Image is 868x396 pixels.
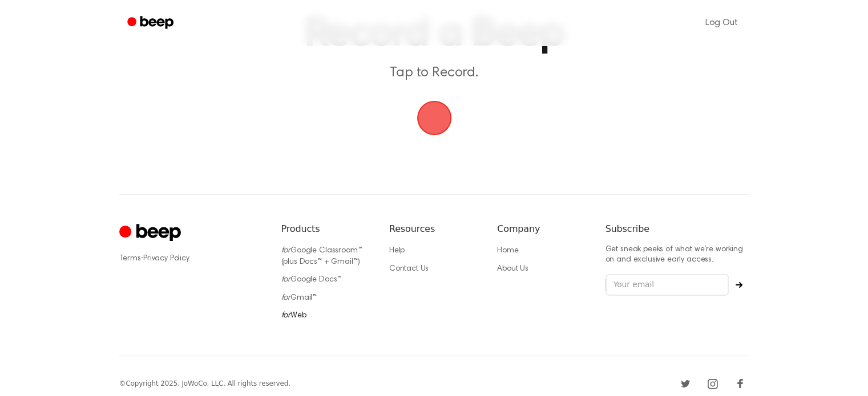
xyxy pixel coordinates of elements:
[605,222,749,236] h6: Subscribe
[281,276,342,284] a: forGoogle Docs™
[389,222,479,236] h6: Resources
[497,265,528,273] a: About Us
[676,374,695,393] a: Twitter
[605,274,729,296] input: Your email
[281,312,291,320] i: for
[389,265,429,273] a: Contact Us
[605,245,749,265] p: Get sneak peeks of what we’re working on and exclusive early access.
[389,247,405,255] a: Help
[281,294,291,302] i: for
[143,255,189,263] a: Privacy Policy
[281,247,291,255] i: for
[119,255,141,263] a: Terms
[417,101,451,135] button: Beep Logo
[694,9,749,36] a: Log Out
[497,222,587,236] h6: Company
[729,281,749,288] button: Subscribe
[281,276,291,284] i: for
[281,294,317,302] a: forGmail™
[215,64,653,83] p: Tap to Record.
[281,247,362,266] a: forGoogle Classroom™ (plus Docs™ + Gmail™)
[281,222,371,236] h6: Products
[497,247,518,255] a: Home
[281,312,306,320] a: forWeb
[119,12,184,34] a: Beep
[731,374,749,393] a: Facebook
[119,253,263,264] div: ·
[704,374,722,393] a: Instagram
[119,222,184,244] a: Cruip
[119,378,290,389] div: © Copyright 2025, JoWoCo, LLC. All rights reserved.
